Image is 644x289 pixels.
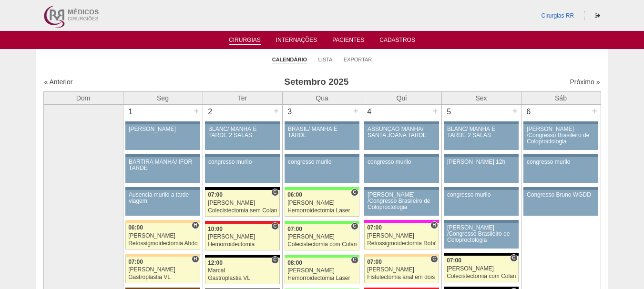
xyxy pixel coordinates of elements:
span: Hospital [192,221,199,229]
span: Consultório [271,189,278,196]
div: [PERSON_NAME] [367,233,436,239]
a: congresso murilo [523,157,598,183]
div: Colecistectomia com Colangiografia VL [287,241,357,248]
div: Key: Aviso [125,154,200,157]
div: congresso murilo [447,192,515,198]
div: + [591,105,599,117]
a: H 07:00 [PERSON_NAME] Gastroplastia VL [125,257,200,283]
a: C 07:00 [PERSON_NAME] Colecistectomia com Colangiografia VL [444,256,518,282]
span: 07:00 [287,226,302,232]
div: Key: Aviso [125,187,200,190]
div: [PERSON_NAME] [128,267,197,273]
div: Colecistectomia com Colangiografia VL [447,273,516,279]
span: Consultório [430,255,438,263]
a: C 07:00 [PERSON_NAME] Fistulectomia anal em dois tempos [364,257,439,283]
a: Cadastros [379,37,415,46]
div: Key: Blanc [205,255,279,258]
div: [PERSON_NAME] [367,267,436,273]
th: Sáb [521,91,601,104]
div: Congresso Bruno WGDD [527,192,595,198]
div: Marcal [208,268,277,274]
div: Key: Aviso [285,121,359,124]
a: [PERSON_NAME] /Congresso Brasileiro de Coloproctologia [364,190,439,216]
div: Key: Aviso [125,121,200,124]
div: [PERSON_NAME] 12h [447,159,515,165]
div: Key: Bartira [125,220,200,223]
div: 3 [283,105,297,119]
span: 07:00 [367,224,382,231]
div: Retossigmoidectomia Robótica [367,240,436,247]
span: Consultório [271,222,278,230]
div: congresso murilo [368,159,436,165]
th: Qua [282,91,362,104]
div: BRASIL/ MANHÃ E TARDE [288,126,356,139]
div: 6 [521,105,536,119]
div: 5 [442,105,457,119]
div: Key: Aviso [205,121,279,124]
div: + [511,105,519,117]
span: 07:00 [208,191,223,198]
a: Cirurgias [229,37,261,45]
div: [PERSON_NAME] [208,200,277,206]
a: BRASIL/ MANHÃ E TARDE [285,124,359,150]
div: BLANC/ MANHÃ E TARDE 2 SALAS [208,126,276,139]
a: « Anterior [44,78,73,86]
th: Dom [43,91,123,104]
div: Ausencia murilo a tarde viagem [129,192,197,204]
div: Key: Brasil [285,255,359,258]
a: congresso murilo [364,157,439,183]
a: [PERSON_NAME] /Congresso Brasileiro de Coloproctologia [444,223,518,249]
a: ASSUNÇÃO MANHÃ/ SANTA JOANA TARDE [364,124,439,150]
div: Key: Brasil [285,221,359,224]
a: BLANC/ MANHÃ E TARDE 2 SALAS [205,124,279,150]
div: Key: Assunção [205,221,279,224]
a: Congresso Bruno WGDD [523,190,598,216]
div: [PERSON_NAME] [287,200,357,206]
th: Seg [123,91,203,104]
div: + [431,105,440,117]
span: Consultório [351,256,358,264]
div: Key: Aviso [364,154,439,157]
span: Consultório [271,256,278,264]
a: BARTIRA MANHÃ/ IFOR TARDE [125,157,200,183]
div: Fistulectomia anal em dois tempos [367,274,436,280]
div: Key: Aviso [523,187,598,190]
span: 06:00 [287,191,302,198]
a: H 06:00 [PERSON_NAME] Retossigmoidectomia Abdominal VL [125,223,200,249]
a: Exportar [344,56,372,63]
span: Hospital [192,255,199,263]
div: Key: Aviso [205,154,279,157]
div: [PERSON_NAME] [287,234,357,240]
div: 1 [123,105,138,119]
th: Sex [441,91,521,104]
div: [PERSON_NAME] [128,233,197,239]
span: 12:00 [208,259,223,266]
span: Hospital [430,221,438,229]
div: Hemorroidectomia Laser [287,208,357,214]
a: [PERSON_NAME] /Congresso Brasileiro de Coloproctologia [523,124,598,150]
div: BLANC/ MANHÃ E TARDE 2 SALAS [447,126,515,139]
div: + [193,105,201,117]
div: Key: Bartira [125,254,200,257]
a: [PERSON_NAME] [125,124,200,150]
a: C 07:00 [PERSON_NAME] Colecistectomia com Colangiografia VL [285,224,359,250]
div: [PERSON_NAME] [287,268,357,274]
div: ASSUNÇÃO MANHÃ/ SANTA JOANA TARDE [368,126,436,139]
a: Pacientes [332,37,364,46]
div: Key: Pro Matre [364,220,439,223]
div: Colecistectomia sem Colangiografia VL [208,208,277,214]
div: Key: Aviso [523,121,598,124]
a: C 12:00 Marcal Gastroplastia VL [205,258,279,284]
span: 07:00 [367,259,382,265]
a: congresso murilo [444,190,518,216]
div: [PERSON_NAME] /Congresso Brasileiro de Coloproctologia [527,126,595,145]
a: Internações [276,37,317,46]
div: [PERSON_NAME] /Congresso Brasileiro de Coloproctologia [447,225,515,244]
div: 2 [203,105,218,119]
a: H 07:00 [PERSON_NAME] Retossigmoidectomia Robótica [364,223,439,249]
div: Key: Aviso [285,154,359,157]
a: congresso murilo [205,157,279,183]
div: Retossigmoidectomia Abdominal VL [128,240,197,247]
h3: Setembro 2025 [177,75,455,89]
div: Key: Bartira [364,254,439,257]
